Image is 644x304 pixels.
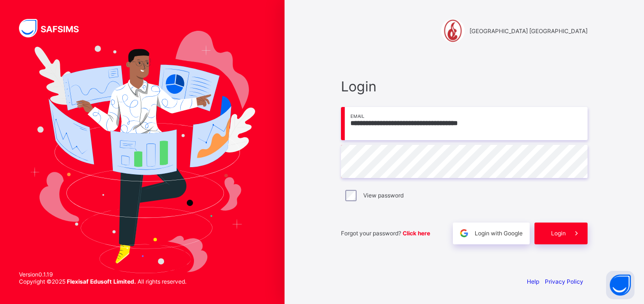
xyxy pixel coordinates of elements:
[341,78,588,95] span: Login
[469,27,588,35] span: [GEOGRAPHIC_DATA] [GEOGRAPHIC_DATA]
[475,230,523,237] span: Login with Google
[19,19,90,37] img: SAFSIMS Logo
[403,230,430,237] a: Click here
[527,278,539,285] a: Help
[19,278,186,285] span: Copyright © 2025 All rights reserved.
[551,230,566,237] span: Login
[29,31,255,273] img: Hero Image
[459,228,469,239] img: google.396cfc9801f0270233282035f929180a.svg
[341,230,430,237] span: Forgot your password?
[19,271,186,278] span: Version 0.1.19
[363,192,404,199] label: View password
[67,278,136,285] strong: Flexisaf Edusoft Limited.
[606,271,635,299] button: Open asap
[545,278,583,285] a: Privacy Policy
